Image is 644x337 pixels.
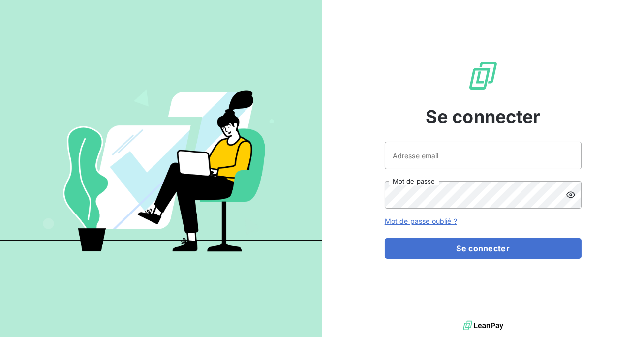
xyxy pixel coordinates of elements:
[467,60,499,92] img: Logo LeanPay
[463,318,503,333] img: logo
[385,238,582,259] button: Se connecter
[426,103,541,130] span: Se connecter
[385,142,582,169] input: placeholder
[385,217,457,225] a: Mot de passe oublié ?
